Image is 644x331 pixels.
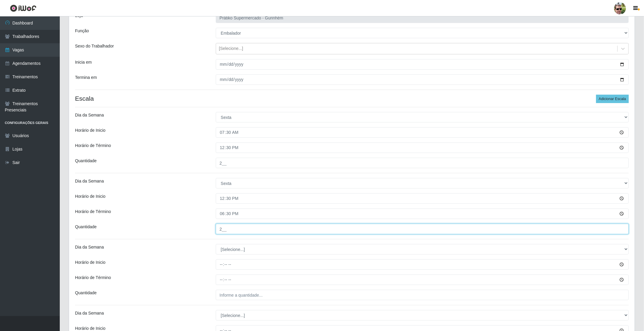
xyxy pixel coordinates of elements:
input: 00:00 [216,142,629,153]
input: 00:00 [216,193,629,204]
input: 00:00 [216,127,629,138]
label: Horário de Inicio [75,127,105,134]
input: Informe a quantidade... [216,290,629,300]
label: Dia da Semana [75,244,104,250]
label: Horário de Término [75,142,111,149]
label: Termina em [75,74,97,81]
label: Horário de Término [75,275,111,281]
label: Inicia em [75,59,92,65]
input: 00:00 [216,259,629,270]
h4: Escala [75,95,629,102]
label: Dia da Semana [75,112,104,118]
div: [Selecione...] [219,46,243,52]
label: Quantidade [75,290,97,296]
input: 00:00 [216,275,629,285]
label: Sexo do Trabalhador [75,43,114,49]
label: Horário de Inicio [75,193,105,200]
label: Horário de Inicio [75,259,105,266]
img: CoreUI Logo [10,4,36,12]
label: Dia da Semana [75,178,104,184]
label: Quantidade [75,224,97,230]
label: Horário de Término [75,209,111,215]
input: Informe a quantidade... [216,224,629,234]
input: Informe a quantidade... [216,158,629,168]
label: Quantidade [75,158,97,164]
label: Dia da Semana [75,310,104,316]
button: Adicionar Escala [596,95,629,103]
input: 00/00/0000 [216,74,629,85]
label: Função [75,28,89,34]
input: 00:00 [216,209,629,219]
input: 00/00/0000 [216,59,629,70]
